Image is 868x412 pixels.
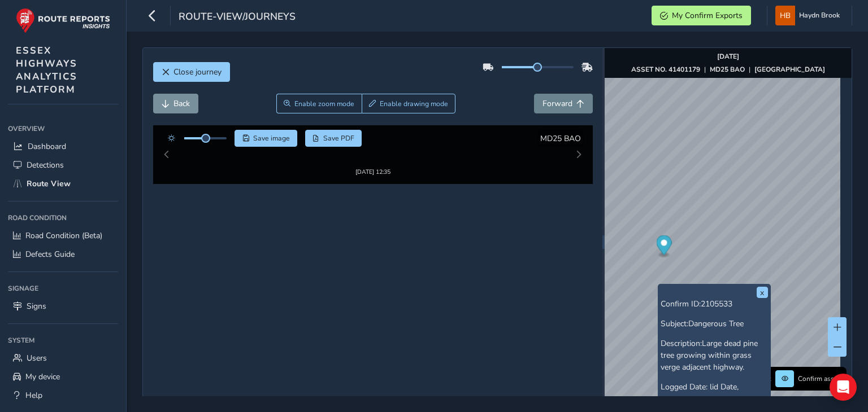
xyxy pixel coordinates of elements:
span: Close journey [173,67,222,77]
span: Detections [27,160,64,170]
span: Large dead pine tree growing within grass verge adjacent highway. [661,338,758,372]
a: Dashboard [8,137,118,156]
span: Confirm assets [798,374,843,383]
strong: ASSET NO. 41401179 [631,65,700,74]
a: Defects Guide [8,245,118,264]
span: Enable drawing mode [380,99,448,108]
span: Defects Guide [25,249,75,260]
a: Users [8,349,118,367]
span: Signs [27,301,46,312]
p: Logged Date: [661,381,768,393]
span: Help [25,390,42,401]
img: Thumbnail frame [338,144,407,155]
div: Open Intercom Messenger [830,374,857,401]
button: Forward [534,94,593,113]
span: MD25 BAO [540,133,581,144]
strong: [GEOGRAPHIC_DATA] [754,65,825,74]
span: Users [27,353,47,363]
span: My device [25,371,60,382]
strong: MD25 BAO [710,65,745,74]
span: Enable zoom mode [294,99,354,108]
span: Dashboard [28,141,66,152]
a: Route View [8,174,118,193]
span: Route View [27,178,71,189]
button: Save [235,130,297,147]
strong: [DATE] [717,52,739,61]
div: Road Condition [8,209,118,226]
a: Help [8,386,118,405]
p: Description: [661,338,768,373]
img: diamond-layout [775,6,795,25]
span: lid Date, [710,382,739,392]
span: ESSEX HIGHWAYS ANALYTICS PLATFORM [16,44,77,96]
span: route-view/journeys [179,10,296,25]
a: My device [8,367,118,386]
div: Signage [8,280,118,297]
span: Save PDF [323,134,354,143]
a: Signs [8,297,118,315]
button: Haydn Brook [775,6,844,25]
p: Subject: [661,318,768,330]
span: Dangerous Tree [688,318,744,329]
p: Confirm ID: [661,298,768,310]
div: Map marker [657,235,672,258]
button: My Confirm Exports [652,6,751,25]
img: rr logo [16,8,110,33]
a: Detections [8,156,118,174]
div: Overview [8,120,118,137]
button: Zoom [276,94,362,113]
button: Draw [362,94,456,113]
span: Road Condition (Beta) [25,230,102,241]
span: 2105533 [701,299,732,309]
button: Close journey [153,62,230,82]
a: Road Condition (Beta) [8,226,118,245]
span: My Confirm Exports [672,10,743,21]
div: System [8,332,118,349]
span: Save image [253,134,290,143]
div: | | [631,65,825,74]
button: PDF [305,130,362,147]
span: Forward [542,98,572,109]
button: Back [153,94,198,113]
div: [DATE] 12:35 [338,155,407,163]
span: Haydn Brook [799,6,840,25]
span: Back [173,98,190,109]
button: x [757,287,768,298]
